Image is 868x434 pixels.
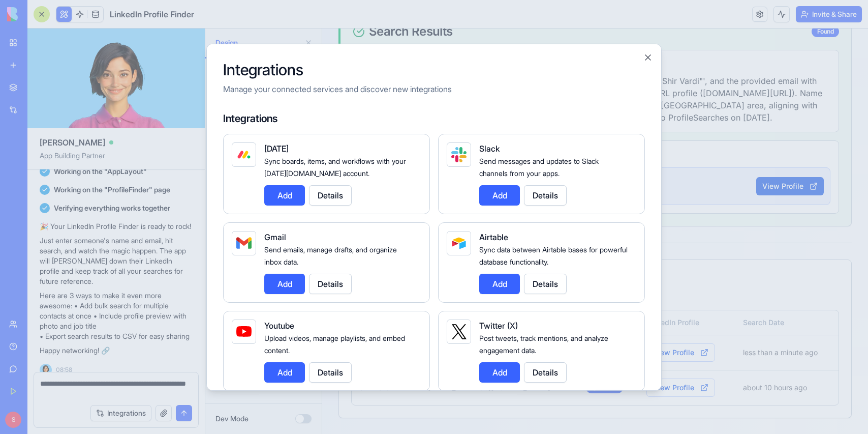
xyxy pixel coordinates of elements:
[413,282,516,306] th: Search Date
[524,185,567,205] button: Details
[29,282,98,306] th: Target Name
[331,354,372,364] span: View Profile
[29,259,517,269] div: Your previous LinkedIn profile searches
[264,185,305,205] button: Add
[331,319,372,329] span: View Profile
[264,232,286,242] span: Gmail
[479,245,628,266] span: Sync data between Airtable bases for powerful database functionality.
[479,273,520,294] button: Add
[479,185,520,205] button: Add
[223,82,645,95] p: Manage your connected services and discover new integrations
[524,362,567,382] button: Details
[98,341,256,377] td: [EMAIL_ADDRESS][DOMAIN_NAME]
[309,273,352,294] button: Details
[264,273,305,294] button: Add
[264,245,397,266] span: Send emails, manage drafts, and organize inbox data.
[46,146,426,156] p: Profile URL:
[277,355,295,363] span: Found
[223,111,645,125] h4: Integrations
[277,320,295,328] span: Found
[479,156,599,177] span: Send messages and updates to Slack channels from your apps.
[413,306,516,341] td: less than a minute ago
[309,185,352,205] button: Details
[29,341,98,377] td: shir vardi
[479,362,520,382] button: Add
[479,333,608,354] span: Post tweets, track mentions, and analyze engagement data.
[440,153,481,163] span: View Profile
[223,60,645,78] h2: Integrations
[46,158,426,170] p: [URL][DOMAIN_NAME]
[324,350,393,368] a: View Profile
[316,282,413,306] th: LinkedIn Profile
[434,149,502,167] a: View Profile
[39,121,508,133] h4: LinkedIn Profile Found
[98,306,256,341] td: [EMAIL_ADDRESS][DOMAIN_NAME]
[264,333,405,354] span: Upload videos, manage playlists, and embed content.
[98,282,256,306] th: Email
[29,306,98,341] td: shir vardi
[39,30,508,42] h4: Search Summary
[264,320,294,330] span: Youtube
[264,362,305,382] button: Add
[256,282,316,306] th: Status
[309,362,352,382] button: Details
[39,46,508,95] p: Searched queries including 'Shir Vardi LinkedIn', 'site:[DOMAIN_NAME][URL] "Shir Vardi"', and the...
[479,320,518,330] span: Twitter (X)
[264,143,289,153] span: [DATE]
[264,156,406,177] span: Sync boards, items, and workflows with your [DATE][DOMAIN_NAME] account.
[479,232,508,242] span: Airtable
[524,273,567,294] button: Details
[479,143,500,153] span: Slack
[413,341,516,377] td: about 10 hours ago
[324,315,393,333] a: View Profile
[43,244,127,256] span: Search History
